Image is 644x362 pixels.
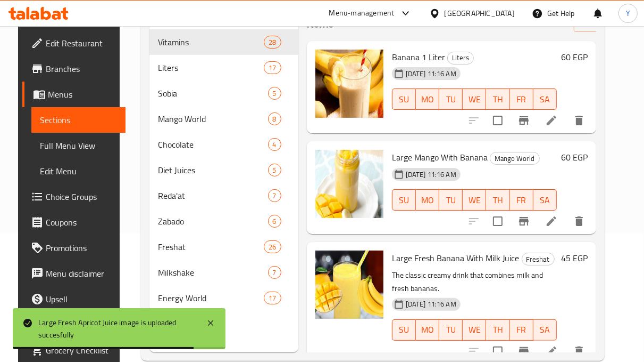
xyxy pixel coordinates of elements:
[268,266,281,279] div: items
[40,114,117,126] span: Sections
[522,253,555,266] div: Freshat
[268,138,281,151] div: items
[149,25,298,315] nav: Menu sections
[158,61,264,74] span: Liters
[397,322,412,337] span: SU
[533,89,557,110] button: SA
[269,89,281,99] span: 5
[46,267,117,280] span: Menu disclaimer
[487,210,509,232] span: Select to update
[514,322,529,337] span: FR
[487,109,509,132] span: Select to update
[444,92,458,107] span: TU
[514,192,529,208] span: FR
[545,215,558,228] a: Edit menu item
[158,240,264,253] span: Freshat
[158,189,268,202] div: Reda'at
[329,7,395,20] div: Menu-management
[392,89,416,110] button: SU
[46,344,117,357] span: Grocery Checklist
[22,261,126,286] a: Menu disclaimer
[48,88,117,101] span: Menus
[566,108,592,133] button: delete
[561,150,588,165] h6: 60 EGP
[31,107,126,133] a: Sections
[467,92,482,107] span: WE
[31,133,126,158] a: Full Menu View
[486,89,509,110] button: TH
[420,322,435,337] span: MO
[522,253,554,266] span: Freshat
[268,215,281,228] div: items
[392,319,416,341] button: SU
[40,139,117,152] span: Full Menu View
[269,268,281,278] span: 7
[510,89,533,110] button: FR
[268,112,281,125] div: items
[264,242,280,252] span: 26
[22,30,126,56] a: Edit Restaurant
[416,89,439,110] button: MO
[566,208,592,234] button: delete
[538,322,553,337] span: SA
[149,55,298,81] div: Liters17
[22,82,126,107] a: Menus
[315,50,383,118] img: Banana 1 Liter
[538,192,553,208] span: SA
[22,56,126,82] a: Branches
[402,170,461,180] span: [DATE] 11:16 AM
[149,29,298,55] div: Vitamins28
[463,319,486,341] button: WE
[22,184,126,210] a: Choice Groups
[490,322,505,337] span: TH
[463,189,486,211] button: WE
[392,250,520,266] span: Large Fresh Banana With Milk Juice
[158,266,268,279] span: Milkshake
[149,285,298,311] div: Energy World17
[31,158,126,184] a: Edit Menu
[268,189,281,202] div: items
[490,92,505,107] span: TH
[439,89,463,110] button: TU
[420,192,435,208] span: MO
[444,322,458,337] span: TU
[626,7,630,19] span: Y
[486,189,509,211] button: TH
[511,108,537,133] button: Branch-specific-item
[397,192,412,208] span: SU
[158,112,268,125] span: Mango World
[561,50,588,65] h6: 60 EGP
[264,37,280,47] span: 28
[561,251,588,266] h6: 45 EGP
[467,192,482,208] span: WE
[402,69,461,79] span: [DATE] 11:16 AM
[46,216,117,229] span: Coupons
[149,157,298,183] div: Diet Juices5
[158,36,264,49] span: Vitamins
[511,208,537,234] button: Branch-specific-item
[538,92,553,107] span: SA
[392,49,445,65] span: Banana 1 Liter
[22,286,126,312] a: Upsell
[46,242,117,254] span: Promotions
[533,189,557,211] button: SA
[264,61,281,74] div: items
[315,251,383,319] img: Large Fresh Banana With Milk Juice
[402,299,461,309] span: [DATE] 11:16 AM
[448,52,473,64] span: Liters
[533,319,557,341] button: SA
[439,189,463,211] button: TU
[439,319,463,341] button: TU
[158,215,268,228] span: Zabado
[269,140,281,150] span: 4
[416,319,439,341] button: MO
[269,191,281,201] span: 7
[22,235,126,261] a: Promotions
[445,7,515,19] div: [GEOGRAPHIC_DATA]
[149,81,298,106] div: Sobia5
[149,183,298,208] div: Reda'at7
[444,192,458,208] span: TU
